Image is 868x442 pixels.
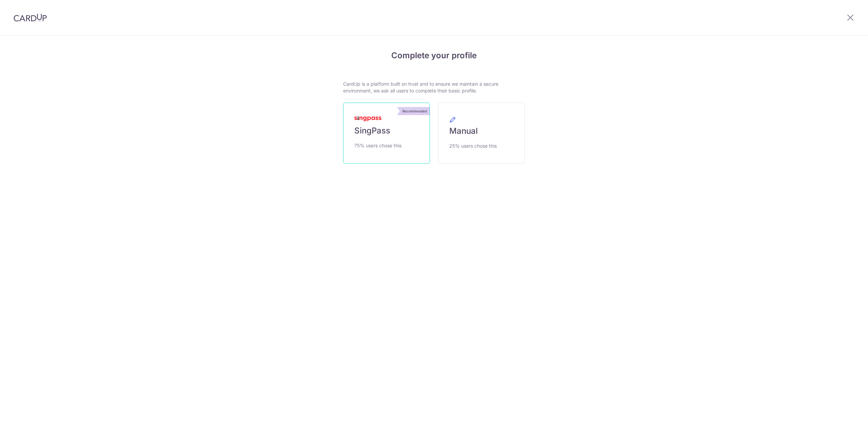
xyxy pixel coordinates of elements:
[343,49,525,62] h4: Complete your profile
[343,81,525,94] p: CardUp is a platform built on trust and to ensure we maintain a secure environment, we ask all us...
[354,125,390,136] span: SingPass
[354,142,401,150] span: 75% users chose this
[354,117,381,121] img: MyInfoLogo
[449,142,497,150] span: 25% users chose this
[343,103,430,164] a: Recommended SingPass 75% users chose this
[400,107,430,115] div: Recommended
[449,126,478,136] span: Manual
[14,14,47,22] img: CardUp
[438,102,525,164] a: Manual 25% users chose this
